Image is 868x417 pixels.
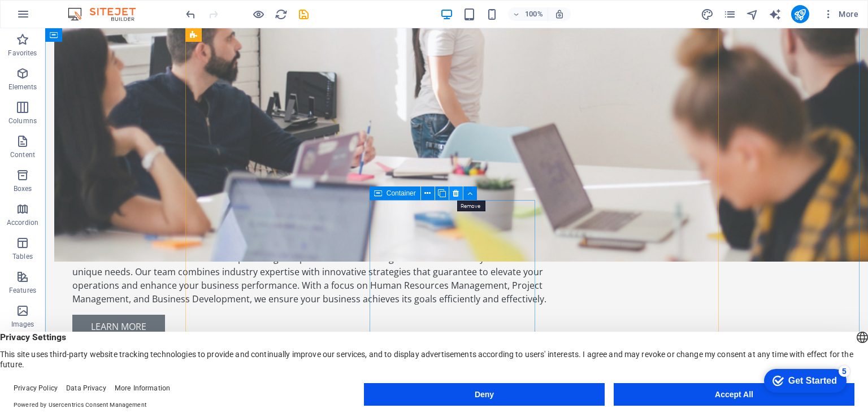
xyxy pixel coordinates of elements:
i: Navigator [746,8,759,21]
button: reload [274,7,288,21]
img: Editor Logo [65,7,150,21]
p: Elements [8,82,37,92]
button: undo [184,7,197,21]
p: Tables [12,252,33,261]
span: More [823,8,858,20]
i: Pages (Ctrl+Alt+S) [723,8,736,21]
p: Content [10,150,35,159]
p: Images [11,320,34,329]
button: Click here to leave preview mode and continue editing [251,7,265,21]
p: Boxes [14,184,32,193]
i: Undo: Delete elements (Ctrl+Z) [184,8,197,21]
p: Features [9,286,36,295]
button: design [701,7,714,21]
button: text_generator [769,7,782,21]
i: On resize automatically adjust zoom level to fit chosen device. [554,9,565,19]
i: Save (Ctrl+S) [297,8,310,21]
p: Columns [8,116,37,125]
div: 5 [84,2,95,14]
i: Design (Ctrl+Alt+Y) [701,8,714,21]
p: Accordion [7,218,38,227]
button: 100% [508,7,548,21]
button: pages [723,7,737,21]
mark: Remove [457,201,485,211]
i: Reload page [275,8,288,21]
button: navigator [746,7,759,21]
h6: 100% [525,7,543,21]
button: publish [791,5,809,23]
i: Publish [793,8,806,21]
button: More [818,5,863,23]
div: Get Started [33,12,82,23]
i: AI Writer [769,8,782,21]
div: Get Started 5 items remaining, 0% complete [9,6,92,29]
span: Container [387,190,416,197]
p: Favorites [8,49,37,58]
button: save [297,7,310,21]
